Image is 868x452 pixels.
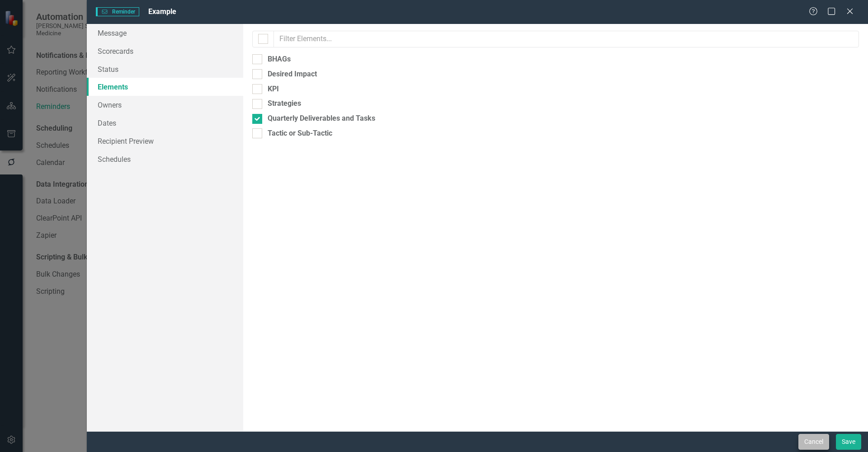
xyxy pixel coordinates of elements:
a: Message [87,24,243,42]
input: Filter Elements... [274,31,859,47]
a: Scorecards [87,42,243,60]
button: Save [836,434,861,450]
a: Dates [87,114,243,132]
button: Cancel [798,434,829,450]
a: Schedules [87,150,243,168]
div: Strategies [268,99,301,109]
a: Status [87,60,243,78]
div: KPI [268,84,279,94]
a: Recipient Preview [87,132,243,150]
div: Desired Impact [268,69,317,80]
span: Example [148,7,176,16]
div: Tactic or Sub-Tactic [268,128,332,139]
a: Elements [87,78,243,96]
span: Reminder [96,7,139,16]
a: Owners [87,96,243,114]
div: Quarterly Deliverables and Tasks [268,113,375,124]
div: BHAGs [268,54,291,65]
